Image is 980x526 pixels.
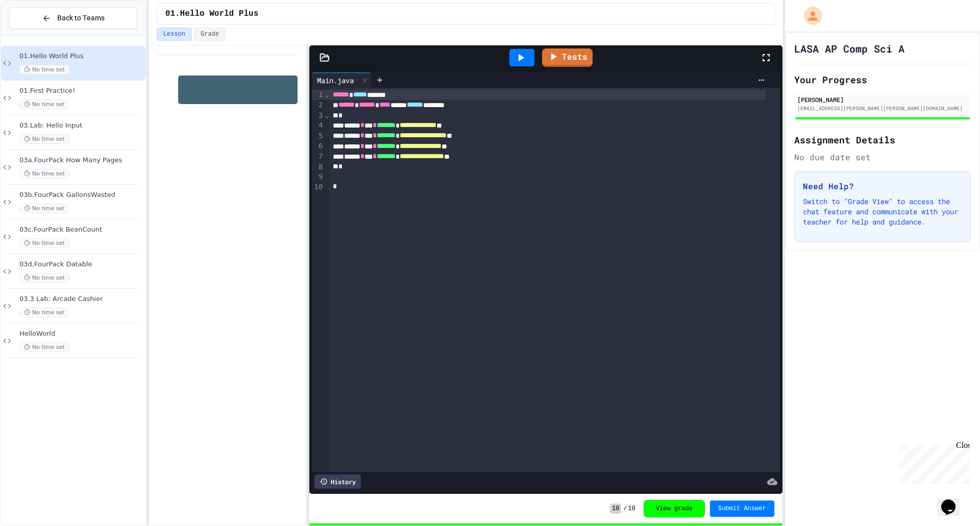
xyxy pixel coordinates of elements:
div: 8 [312,162,325,172]
span: 01.Hello World Plus [19,52,143,61]
span: Fold line [324,111,329,119]
span: No time set [19,204,69,213]
div: 1 [312,90,325,100]
div: 5 [312,131,325,141]
span: 10 [628,505,635,513]
iframe: chat widget [895,441,970,484]
div: Chat with us now!Close [4,4,70,65]
span: No time set [19,65,69,74]
div: History [314,474,361,489]
span: 03b.FourPack GallonsWasted [19,191,143,199]
span: Fold line [324,90,329,98]
p: Switch to "Grade View" to access the chat feature and communicate with your teacher for help and ... [803,196,962,227]
span: No time set [19,169,69,179]
div: 3 [312,111,325,121]
span: No time set [19,308,69,317]
span: No time set [19,134,69,144]
button: View grade [644,500,705,517]
div: [EMAIL_ADDRESS][PERSON_NAME][PERSON_NAME][DOMAIN_NAME] [797,105,968,112]
span: No time set [19,342,69,352]
button: Back to Teams [9,7,137,29]
span: No time set [19,273,69,283]
span: / [623,505,627,513]
div: No due date set [794,151,971,163]
div: 9 [312,172,325,182]
div: 2 [312,100,325,110]
div: My Account [793,4,825,28]
div: 7 [312,152,325,162]
h2: Assignment Details [794,133,971,147]
div: Main.java [312,75,359,86]
div: 6 [312,141,325,152]
div: [PERSON_NAME] [797,95,968,104]
div: Main.java [312,72,372,88]
span: 03.Lab: Hello Input [19,121,143,130]
span: No time set [19,99,69,109]
span: HelloWorld [19,330,143,338]
span: Back to Teams [57,13,105,23]
a: Tests [542,48,593,67]
span: 01.Hello World Plus [165,8,258,20]
h2: Your Progress [794,72,971,87]
button: Grade [194,28,226,41]
div: 4 [312,120,325,131]
span: 10 [610,504,621,514]
span: 03.3 Lab: Arcade Cashier [19,295,143,304]
h3: Need Help? [803,180,962,192]
span: 01.First Practice! [19,87,143,95]
button: Submit Answer [710,500,774,517]
h1: LASA AP Comp Sci A [794,41,904,56]
span: 03a.FourPack How Many Pages [19,156,143,165]
span: No time set [19,238,69,248]
iframe: chat widget [937,485,970,516]
span: 03c.FourPack BeanCount [19,226,143,234]
span: 03d.FourPack Datable [19,260,143,269]
div: 10 [312,182,325,192]
span: Submit Answer [718,505,766,513]
button: Lesson [157,28,192,41]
